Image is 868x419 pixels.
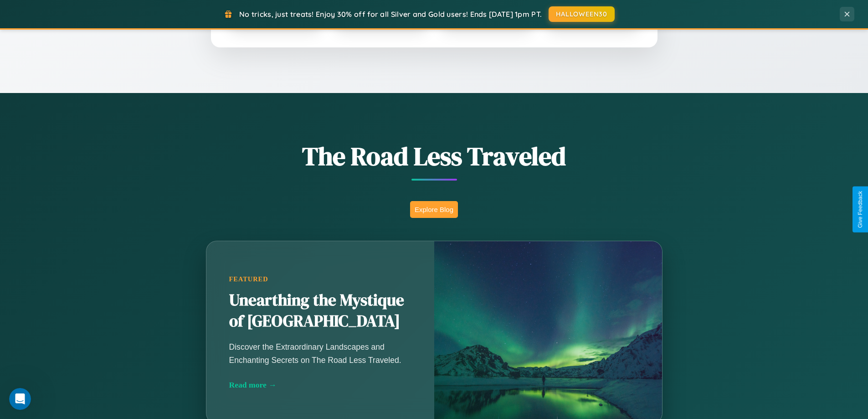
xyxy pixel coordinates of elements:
h1: The Road Less Traveled [161,139,708,174]
button: Explore Blog [410,201,458,218]
div: Read more → [229,380,411,390]
button: HALLOWEEN30 [549,6,615,22]
iframe: Intercom live chat [9,388,31,410]
div: Give Feedback [857,191,863,228]
span: No tricks, just treats! Enjoy 30% off for all Silver and Gold users! Ends [DATE] 1pm PT. [239,10,542,19]
p: Discover the Extraordinary Landscapes and Enchanting Secrets on The Road Less Traveled. [229,341,411,366]
div: Featured [229,275,411,283]
h2: Unearthing the Mystique of [GEOGRAPHIC_DATA] [229,290,411,332]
